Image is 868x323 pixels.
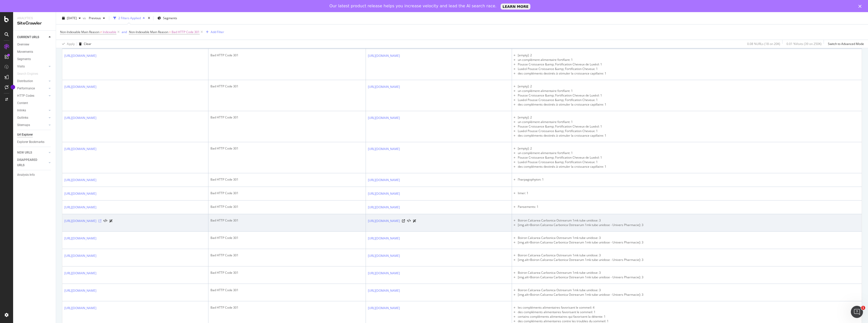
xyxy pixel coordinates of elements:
div: Bad HTTP Code 301 [210,218,364,223]
li: Luxéol Pousse Croissance &amp; Fortification Cheveux: 1 [518,160,860,164]
button: Previous [87,14,107,22]
div: 2 Filters Applied [118,16,141,20]
button: Switch to Advanced Mode [826,40,864,48]
a: [URL][DOMAIN_NAME] [64,236,96,241]
li: des compléments destinés à stimuler la croissance capillaire: 1 [518,164,860,169]
li: [img.alt=Boiron Calcarea Carbonica Ostrearum 1mk tube unidose - Univers Pharmacie]: 3 [518,258,860,262]
a: Movements [17,49,52,55]
a: Analysis Info [17,172,52,178]
div: Fermer [858,5,863,8]
a: [URL][DOMAIN_NAME] [64,205,96,210]
a: [URL][DOMAIN_NAME] [64,288,96,293]
a: [URL][DOMAIN_NAME] [64,191,96,196]
li: [empty]: 2 [518,115,860,120]
a: Overview [17,42,52,47]
div: Bad HTTP Code 301 [210,270,364,275]
a: Content [17,101,52,106]
li: Boiron Calcarea Carbonica Ostrearum 1mk tube unidose: 3 [518,270,860,275]
a: Segments [17,57,52,62]
div: SiteCrawler [17,20,52,26]
button: [DATE] [60,14,83,22]
span: Non-Indexable Main Reason [60,30,99,34]
li: [empty]: 2 [518,146,860,151]
a: [URL][DOMAIN_NAME] [368,178,400,183]
div: HTTP Codes [17,93,34,98]
li: les compléments alimentaires favorisant le sommeil: 4 [518,305,860,310]
div: Explorer Bookmarks [17,139,44,145]
a: [URL][DOMAIN_NAME] [368,115,400,120]
a: [URL][DOMAIN_NAME] [64,218,96,223]
a: [URL][DOMAIN_NAME] [368,236,400,241]
li: un complément alimentaire fortifiant: 1 [518,89,860,93]
div: times [147,16,151,21]
span: 1 [861,306,865,310]
li: Pousse Croissance &amp; Fortification Cheveux de Luxéol: 1 [518,62,860,67]
a: LEARN MORE [501,4,531,10]
div: Analysis Info [17,172,35,178]
a: [URL][DOMAIN_NAME] [368,218,400,223]
a: NEW URLS [17,150,47,155]
div: 0.08 % URLs ( 18 on 20K ) [747,42,780,46]
a: [URL][DOMAIN_NAME] [368,205,400,210]
li: [img.alt=Boiron Calcarea Carbonica Ostrearum 1mk tube unidose - Univers Pharmacie]: 3 [518,240,860,245]
span: Bad HTTP Code 301 [172,29,200,36]
a: Inlinks [17,108,47,113]
button: Segments [155,14,179,22]
span: Indexable [103,29,116,36]
div: Bad HTTP Code 301 [210,236,364,240]
li: Luxéol Pousse Croissance &amp; Fortification Cheveux: 1 [518,98,860,102]
li: des compléments destinés à stimuler la croissance capillaire: 1 [518,102,860,107]
li: Pousse Croissance &amp; Fortification Cheveux de Luxéol: 1 [518,93,860,98]
div: Bad HTTP Code 301 [210,305,364,310]
li: limer: 1 [518,191,860,195]
span: ≠ [100,30,102,34]
a: [URL][DOMAIN_NAME] [368,146,400,152]
a: AI Url Details [109,218,113,223]
button: and [122,30,127,34]
a: DISAPPEARED URLS [17,157,47,168]
a: Performance [17,86,47,91]
button: Apply [60,40,75,48]
div: Our latest product release helps you increase velocity and lead the AI search race. [330,4,497,9]
li: des compléments destinés à stimuler la croissance capillaire: 1 [518,133,860,138]
div: Bad HTTP Code 301 [210,84,364,89]
div: Overview [17,42,29,47]
div: Sitemaps [17,122,30,128]
a: [URL][DOMAIN_NAME] [64,178,96,183]
li: Boiron Calcarea Carbonica Ostrearum 1mk tube unidose: 3 [518,218,860,223]
a: [URL][DOMAIN_NAME] [368,271,400,276]
span: vs [83,16,87,20]
div: Bad HTTP Code 301 [210,288,364,292]
a: CURRENT URLS [17,35,47,40]
li: Luxéol Pousse Croissance &amp; Fortification Cheveux: 1 [518,67,860,71]
div: Clear [84,42,91,46]
div: Add Filter [211,30,224,34]
div: Bad HTTP Code 301 [210,191,364,195]
li: un complément alimentaire fortifiant: 1 [518,120,860,124]
li: Pansements: 1 [518,205,860,209]
div: 0.01 % Visits ( 39 on 250K ) [786,42,822,46]
a: [URL][DOMAIN_NAME] [64,84,96,89]
button: View HTML Source [103,219,107,223]
li: des compléments destinés à stimuler la croissance capillaire: 1 [518,71,860,76]
div: Performance [17,86,35,91]
button: 2 Filters Applied [111,14,147,22]
div: Visits [17,64,25,69]
a: [URL][DOMAIN_NAME] [64,306,96,311]
div: Content [17,101,28,106]
a: [URL][DOMAIN_NAME] [368,53,400,58]
a: HTTP Codes [17,93,47,98]
li: un complément alimentaire fortifiant: 1 [518,151,860,155]
a: Url Explorer [17,132,52,137]
div: Tooltip anchor [11,85,15,89]
span: Previous [87,16,101,20]
li: l’harpagophyton: 1 [518,177,860,182]
li: [img.alt=Boiron Calcarea Carbonica Ostrearum 1mk tube unidose - Univers Pharmacie]: 3 [518,275,860,280]
a: AI Url Details [413,218,416,223]
a: Search Engines [17,71,43,77]
div: Movements [17,49,33,55]
li: Luxéol Pousse Croissance &amp; Fortification Cheveux: 1 [518,129,860,133]
span: Non-Indexable Main Reason [129,30,168,34]
div: Bad HTTP Code 301 [210,53,364,58]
